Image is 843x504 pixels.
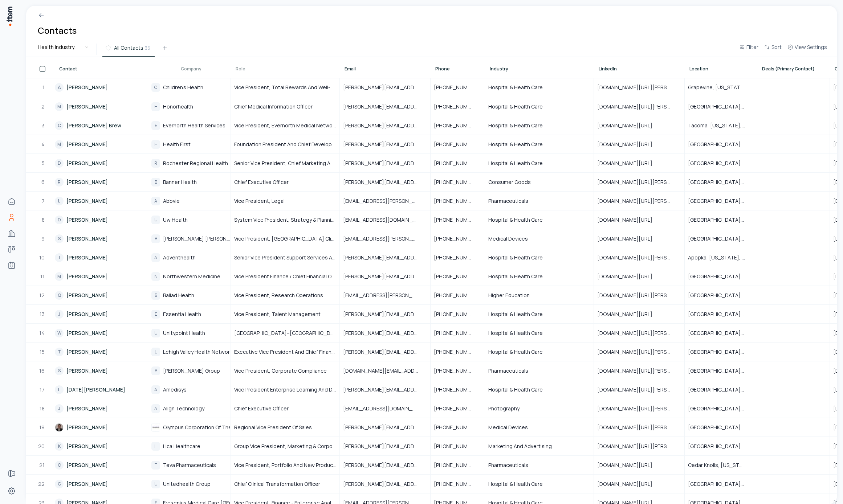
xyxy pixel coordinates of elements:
span: Chief Executive Officer [234,405,289,412]
div: HHca Healthcare [146,439,230,454]
span: [DOMAIN_NAME][URL] [597,141,661,148]
span: [GEOGRAPHIC_DATA], [US_STATE], [GEOGRAPHIC_DATA] [688,235,754,242]
span: [DOMAIN_NAME][URL][PERSON_NAME] [597,405,681,412]
div: UUw Health [146,213,230,227]
a: [PERSON_NAME] [55,418,144,436]
span: Hospital & Health Care [488,254,543,261]
div: T [151,461,160,470]
div: A [151,404,160,413]
span: 7 [42,197,45,205]
a: K[PERSON_NAME] [55,437,144,455]
a: S[PERSON_NAME] [55,362,144,380]
span: Ballad Health [163,292,194,299]
span: [GEOGRAPHIC_DATA], [US_STATE], [GEOGRAPHIC_DATA] [688,103,754,110]
button: All Contacts36 [102,44,155,57]
span: [PHONE_NUMBER] [434,405,481,412]
span: 21 [39,462,45,469]
span: Hospital & Health Care [488,386,543,393]
div: U [151,480,160,488]
span: [PERSON_NAME][EMAIL_ADDRESS][PERSON_NAME][DOMAIN_NAME] [343,103,427,110]
span: 4 [41,141,45,148]
div: S [55,366,64,375]
span: Higher Education [488,292,530,299]
span: Adventhealth [163,254,196,261]
span: [GEOGRAPHIC_DATA], [US_STATE], [GEOGRAPHIC_DATA] [688,311,754,318]
span: Hospital & Health Care [488,103,543,110]
span: Evernorth Health Services [163,122,225,129]
div: B [151,234,160,243]
span: Senior Vice President Support Services And Construction [234,254,336,261]
a: W[PERSON_NAME] [55,324,144,342]
span: Honorhealth [163,103,193,110]
span: Vice President, Evernorth Medical Network [234,122,336,129]
a: S[PERSON_NAME] [55,230,144,247]
a: Contacts [4,210,19,225]
span: [PHONE_NUMBER] [434,292,481,299]
a: G[PERSON_NAME] [55,475,144,493]
div: N [151,272,160,281]
span: [GEOGRAPHIC_DATA], [US_STATE], [GEOGRAPHIC_DATA] [688,197,754,205]
a: Forms [4,466,19,481]
span: [DOMAIN_NAME][URL] [597,216,661,224]
span: Marketing And Advertising [488,443,552,450]
a: M[PERSON_NAME] [55,98,144,115]
div: E [151,310,160,319]
div: J [55,404,64,413]
span: [PERSON_NAME][EMAIL_ADDRESS][PERSON_NAME][DOMAIN_NAME] [343,254,427,261]
span: [GEOGRAPHIC_DATA], [US_STATE], [GEOGRAPHIC_DATA] [688,273,754,280]
a: Q[PERSON_NAME] [55,286,144,304]
div: AAbbvie [146,194,230,208]
span: [PERSON_NAME][EMAIL_ADDRESS][PERSON_NAME][DOMAIN_NAME] [343,386,427,393]
a: R[PERSON_NAME] [55,173,144,191]
a: M[PERSON_NAME] [55,135,144,153]
span: [DOMAIN_NAME][URL][PERSON_NAME] [597,443,681,450]
span: [GEOGRAPHIC_DATA], [US_STATE], [GEOGRAPHIC_DATA] [688,179,754,186]
span: [DOMAIN_NAME][URL][PERSON_NAME] [597,103,681,110]
div: A [151,197,160,205]
span: Unitedhealth Group [163,481,211,487]
span: Vice President, Portfolio And New Product Operations [234,462,336,469]
span: [GEOGRAPHIC_DATA], [US_STATE], [GEOGRAPHIC_DATA] [688,348,754,356]
a: C[PERSON_NAME] Brew [55,116,144,134]
span: Hospital & Health Care [488,122,543,129]
th: Email [340,57,431,78]
div: EEssentia Health [146,307,230,321]
span: [DOMAIN_NAME][URL][PERSON_NAME] [597,424,681,431]
span: Vice President, Talent Management [234,311,321,318]
span: Hospital & Health Care [488,216,543,224]
span: [DOMAIN_NAME][URL] [597,160,661,167]
th: Industry [485,57,594,78]
span: [DOMAIN_NAME][URL] [597,122,661,129]
a: D[PERSON_NAME] [55,211,144,229]
span: [DOMAIN_NAME][URL][PERSON_NAME] [597,179,681,186]
span: [GEOGRAPHIC_DATA], [US_STATE], [GEOGRAPHIC_DATA] [688,367,754,374]
div: NNorthwestern Medicine [146,269,230,284]
span: 20 [38,443,45,450]
span: [PERSON_NAME][EMAIL_ADDRESS][PERSON_NAME][DOMAIN_NAME] [343,160,427,167]
div: T [55,253,64,262]
div: CChildren's Health [146,80,230,95]
span: [PHONE_NUMBER] [434,311,481,318]
span: Rochester Regional Health [163,160,228,167]
span: 5 [42,160,45,167]
span: Amedisys [163,386,187,393]
span: Hospital & Health Care [488,141,543,148]
div: B [151,291,160,300]
span: [PERSON_NAME][EMAIL_ADDRESS][PERSON_NAME][DOMAIN_NAME] [343,179,427,186]
span: View Settings [795,44,827,51]
span: Hca Healthcare [163,443,200,450]
div: C [55,121,64,130]
span: Lehigh Valley Health Network [163,349,232,355]
span: [DOMAIN_NAME][URL][PERSON_NAME] [597,348,681,356]
div: A [55,83,64,92]
span: [DOMAIN_NAME][URL][PERSON_NAME] [597,386,681,393]
span: Senior Vice President, Chief Marketing And Communications Officer [234,160,336,167]
span: All Contacts [114,44,143,52]
div: LLehigh Valley Health Network [146,345,230,359]
span: [EMAIL_ADDRESS][PERSON_NAME][DOMAIN_NAME] [343,197,427,205]
span: System Vice President, Strategy & Planning [234,216,336,224]
div: L [55,197,64,205]
div: B[PERSON_NAME] Group [146,364,230,378]
div: H [151,442,160,451]
span: [PHONE_NUMBER] [434,103,481,110]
